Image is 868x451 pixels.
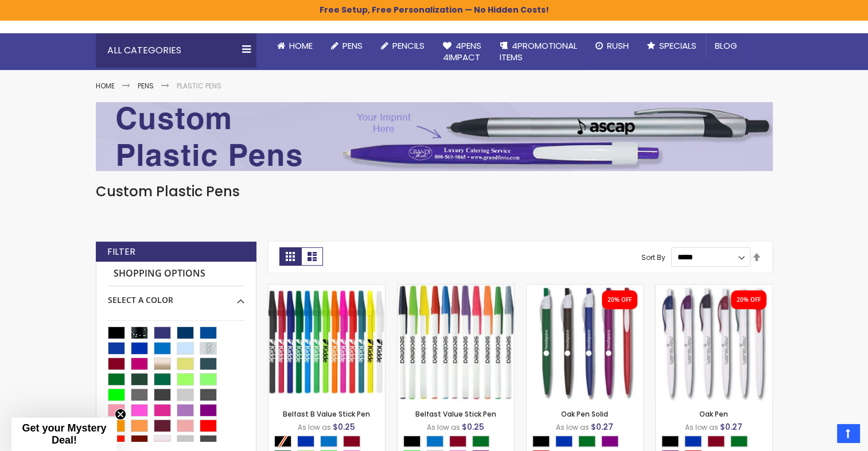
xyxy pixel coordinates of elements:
span: Pens [342,40,363,52]
span: $0.27 [591,421,613,433]
div: Blue Light [320,436,337,447]
span: 4PROMOTIONAL ITEMS [500,40,577,63]
span: Rush [607,40,629,52]
img: Belfast B Value Stick Pen [268,285,385,401]
strong: Plastic Pens [177,81,221,91]
a: Pens [322,33,372,59]
span: Specials [659,40,696,52]
div: Purple [601,436,618,447]
a: Oak Pen Solid [561,409,608,419]
div: Blue [555,436,573,447]
div: Green [472,436,489,447]
div: Black [532,436,550,447]
img: Oak Pen Solid [527,285,643,401]
div: Blue [684,436,702,447]
a: Oak Pen [656,284,772,294]
div: 20% OFF [737,296,761,304]
div: 20% OFF [608,296,632,304]
a: Belfast Value Stick Pen [398,284,514,294]
div: All Categories [96,33,256,68]
a: Belfast Value Stick Pen [415,409,496,419]
a: Belfast B Value Stick Pen [268,284,385,294]
span: 4Pens 4impact [443,40,481,63]
a: Home [268,33,322,59]
a: Blog [706,33,746,59]
span: $0.27 [720,421,742,433]
a: Oak Pen Solid [527,284,643,294]
span: As low as [685,422,718,432]
div: Burgundy [707,436,725,447]
div: Blue Light [426,436,443,447]
span: As low as [427,422,460,432]
strong: Filter [107,246,135,258]
span: Home [289,40,313,52]
a: Home [96,81,115,91]
img: Plastic Pens [96,102,773,171]
a: Pens [138,81,154,91]
strong: Shopping Options [108,262,244,286]
div: Burgundy [343,436,360,447]
span: Pencils [392,40,425,52]
div: Black [403,436,421,447]
span: $0.25 [462,421,484,433]
a: 4PROMOTIONALITEMS [491,33,586,71]
span: $0.25 [333,421,355,433]
a: Pencils [372,33,434,59]
a: Oak Pen [699,409,728,419]
div: Green [578,436,595,447]
span: Blog [715,40,737,52]
img: Oak Pen [656,285,772,401]
span: Get your Mystery Deal! [22,422,106,446]
a: Specials [638,33,706,59]
button: Close teaser [115,409,126,420]
img: Belfast Value Stick Pen [398,285,514,401]
div: Burgundy [449,436,466,447]
div: Green [730,436,748,447]
span: As low as [556,422,589,432]
div: Select A Color [108,286,244,306]
a: Rush [586,33,638,59]
div: Get your Mystery Deal!Close teaser [11,418,117,451]
strong: Grid [279,247,301,266]
div: Blue [297,436,314,447]
a: 4Pens4impact [434,33,491,71]
a: Belfast B Value Stick Pen [283,409,370,419]
iframe: Google Customer Reviews [773,420,868,451]
span: As low as [298,422,331,432]
div: Black [661,436,679,447]
h1: Custom Plastic Pens [96,182,773,201]
label: Sort By [641,252,665,262]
